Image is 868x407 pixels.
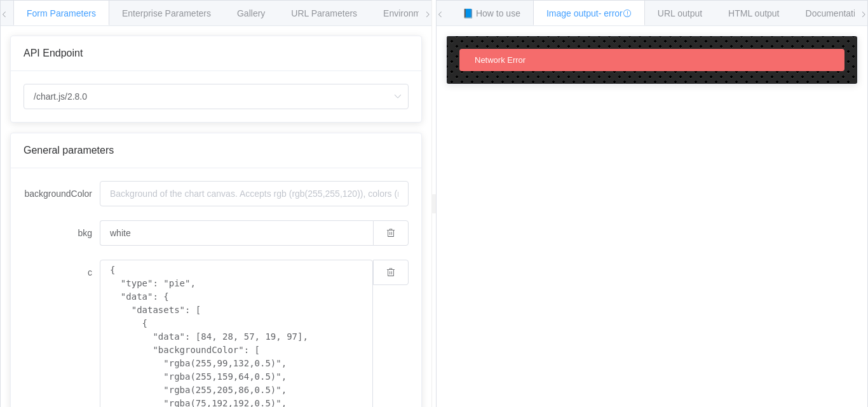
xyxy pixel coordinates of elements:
[24,145,114,156] span: General parameters
[291,8,357,18] span: URL Parameters
[599,8,632,18] span: - error
[24,48,83,58] span: API Endpoint
[237,8,265,18] span: Gallery
[24,260,100,285] label: c
[100,181,409,206] input: Background of the chart canvas. Accepts rgb (rgb(255,255,120)), colors (red), and url-encoded hex...
[24,84,409,109] input: Select
[100,220,373,246] input: Background of the chart canvas. Accepts rgb (rgb(255,255,120)), colors (red), and url-encoded hex...
[27,8,96,18] span: Form Parameters
[122,8,211,18] span: Enterprise Parameters
[546,8,632,18] span: Image output
[383,8,438,18] span: Environments
[658,8,702,18] span: URL output
[24,181,100,206] label: backgroundColor
[463,8,520,18] span: 📘 How to use
[728,8,779,18] span: HTML output
[24,220,100,246] label: bkg
[475,55,526,65] span: Network Error
[806,8,865,18] span: Documentation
